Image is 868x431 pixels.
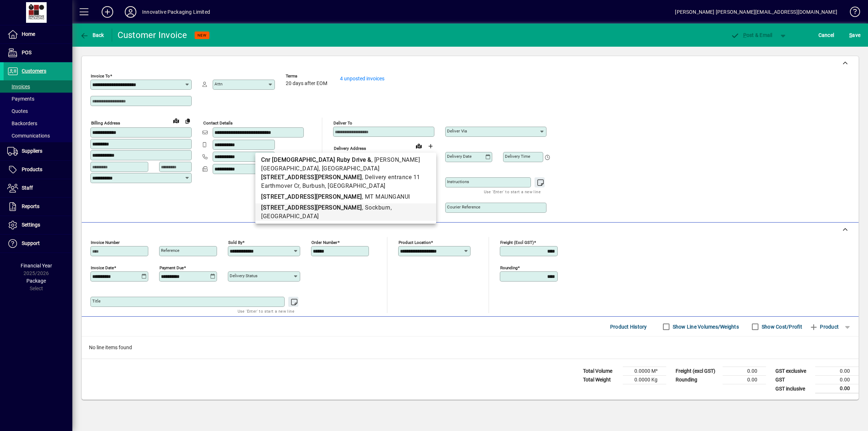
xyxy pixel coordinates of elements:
[362,204,391,211] span: , Sockburn
[261,156,371,163] b: Cnr [DEMOGRAPHIC_DATA] Ruby Drive &
[261,204,362,211] b: [STREET_ADDRESS][PERSON_NAME]
[261,193,362,200] b: [STREET_ADDRESS][PERSON_NAME]
[261,174,362,181] b: [STREET_ADDRESS][PERSON_NAME]
[299,182,325,189] span: , Burbush
[325,182,386,189] span: , [GEOGRAPHIC_DATA]
[319,165,380,172] span: , [GEOGRAPHIC_DATA]
[362,193,410,200] span: , MT MAUNGANUI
